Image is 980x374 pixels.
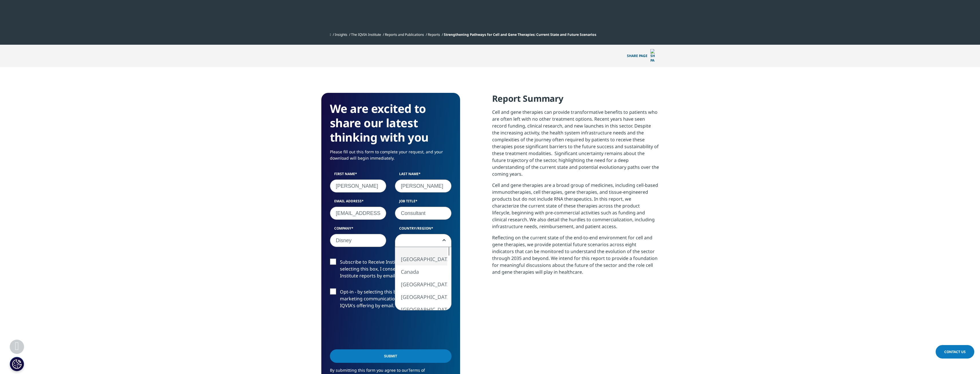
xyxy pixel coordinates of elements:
[330,259,452,282] label: Subscribe to Receive Institute Reports - by selecting this box, I consent to receiving IQVIA Inst...
[623,45,659,67] button: Share PAGEShare PAGE
[492,234,659,280] p: Reflecting on the current state of the end-to-end environment for cell and gene therapies, we pro...
[395,171,452,179] label: Last Name
[492,182,659,234] p: Cell and gene therapies are a broad group of medicines, including cell-based immunotherapies, cel...
[330,171,387,179] label: First Name
[335,32,347,37] a: Insights
[330,318,417,340] iframe: reCAPTCHA
[395,291,447,303] li: [GEOGRAPHIC_DATA]
[10,357,24,371] button: Cookies Settings
[623,45,659,67] p: Share PAGE
[395,265,447,278] li: Canada
[395,199,452,207] label: Job Title
[492,93,659,109] h4: Report Summary
[330,199,387,207] label: Email Address
[428,32,440,37] a: Reports
[395,303,447,316] li: [GEOGRAPHIC_DATA]
[385,32,424,37] a: Reports and Publications
[395,278,447,291] li: [GEOGRAPHIC_DATA]
[330,288,452,312] label: Opt-in - by selecting this box, I consent to receiving marketing communications and information a...
[650,49,655,63] img: Share PAGE
[936,345,974,359] a: Contact Us
[492,109,659,182] p: Cell and gene therapies can provide transformative benefits to patients who are often left with n...
[444,32,596,37] span: Strengthening Pathways for Cell and Gene Therapies: Current State and Future Scenarios
[330,349,452,363] input: Submit
[330,226,387,234] label: Company
[944,349,966,354] span: Contact Us
[351,32,381,37] a: The IQVIA Institute
[395,253,447,265] li: [GEOGRAPHIC_DATA]
[395,226,452,234] label: Country/Region
[330,101,452,144] h3: We are excited to share our latest thinking with you
[330,149,452,166] p: Please fill out this form to complete your request, and your download will begin immediately.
